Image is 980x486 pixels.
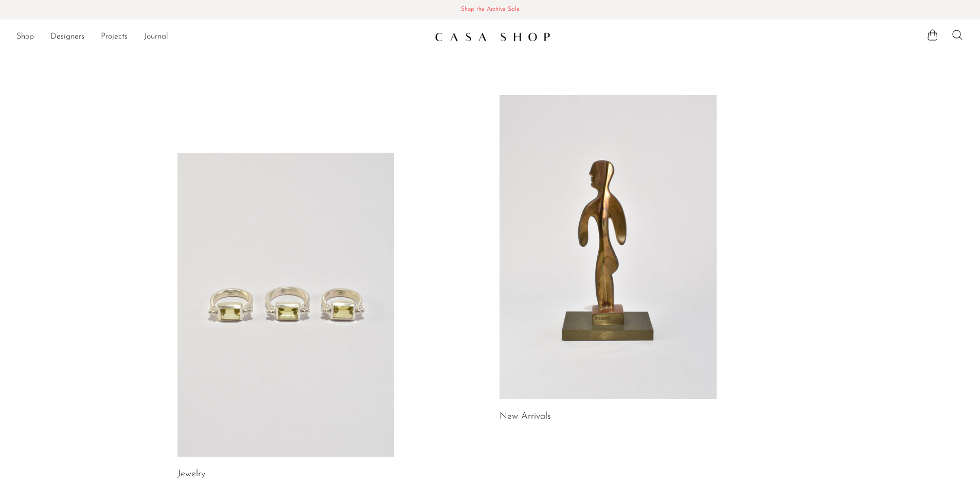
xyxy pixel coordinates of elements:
a: Shop [16,30,34,44]
nav: Desktop navigation [16,28,426,46]
a: Projects [101,30,128,44]
a: Jewelry [177,470,205,479]
a: Designers [50,30,84,44]
ul: NEW HEADER MENU [16,28,426,46]
a: New Arrivals [500,412,551,421]
a: Journal [144,30,168,44]
span: Shop the Archive Sale [8,4,972,15]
